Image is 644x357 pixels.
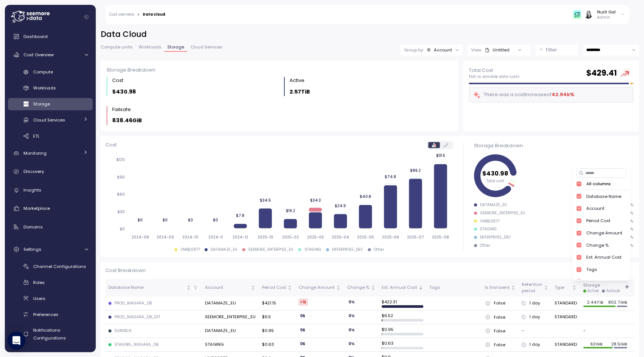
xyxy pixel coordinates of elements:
div: DATAMAZE_EU [480,202,507,208]
div: Storage Breakdown [107,66,452,74]
div: Nurit Gal [597,9,616,15]
span: Cost Overview [23,52,54,58]
a: Settings [8,242,93,257]
div: SUNDECK [114,328,132,334]
p: Admin [597,15,616,20]
a: Cost overview [109,13,134,16]
span: Channel Configurations [33,263,86,269]
a: Notifications Configurations [8,324,93,344]
span: Storage [33,101,50,107]
td: STANDARD [552,338,580,352]
div: STAGING [304,247,321,252]
div: 42.94k % [552,91,574,98]
div: Est. Annual Cost [587,255,622,260]
div: All columns [587,181,611,187]
td: SEEMORE_ENTERPISE_EU [202,310,259,324]
div: Failsafe [112,106,131,113]
span: Workloads [33,85,56,91]
div: Change Amount [299,284,335,291]
div: Is transient [587,279,611,285]
div: 1 day [522,341,549,348]
a: Roles [8,276,93,288]
div: Change % [587,242,609,248]
div: Storage Breakdown [474,142,633,149]
div: +1 $ [299,298,308,306]
span: Compute units [101,45,133,49]
span: Marketplace [23,205,50,211]
tspan: 2025-08 [432,235,449,240]
tspan: 2024-09 [157,235,174,240]
div: ENTERPRISE_DEV [332,247,363,252]
span: Cloud Services [190,45,222,49]
div: DATAMAZE_EU [211,247,237,252]
div: 0 % [347,340,356,347]
div: SEEMORE_ENTERPISE_EU [480,211,525,216]
div: 0 $ [299,312,307,319]
span: Storage [167,45,184,49]
td: STANDARD [552,310,580,324]
div: 0 $ [299,340,307,347]
span: Domains [23,224,43,230]
tspan: 2025-06 [382,235,399,240]
a: Workloads [8,82,93,94]
span: Preferences [33,312,59,317]
div: VMB20877 [180,247,200,252]
div: Change Amount [587,230,623,236]
td: $421.15 [259,297,296,310]
div: Type [555,284,571,291]
tspan: 2025-07 [407,235,424,240]
td: DATAMAZE_EU [202,324,259,338]
td: $ 6.52 [379,310,426,324]
td: - [580,324,631,338]
a: ETL [8,130,93,142]
span: Notifications Configurations [33,327,66,341]
p: False [494,314,505,320]
div: Account [587,206,605,212]
td: $6.5 [259,310,296,324]
td: $ 422.31 [379,297,426,310]
p: 2.57TiB [290,88,310,96]
div: STAGING [480,227,497,232]
a: Insights [8,183,93,198]
tspan: $90 [117,175,125,180]
div: Data cloud [143,13,165,16]
div: Active [290,77,304,84]
div: Tags [429,284,479,291]
p: Cost Breakdown [105,267,634,274]
div: SEEMORE_ENTERPISE_EU [248,247,293,252]
span: Roles [33,279,45,285]
button: Collapse navigation [82,14,91,20]
td: $0.95 [259,324,296,338]
span: Dashboard [23,34,48,40]
a: Monitoring [8,146,93,161]
div: 0 $ [299,326,307,334]
div: Not sorted [250,285,256,290]
td: STAGING [202,338,259,352]
a: Marketplace [8,201,93,216]
h2: $ 429.41 [586,68,617,79]
p: 802.7GiB [608,299,627,305]
div: There was a cost increase of [473,91,574,99]
td: $ 0.63 [379,338,426,352]
div: 0 % [347,326,356,334]
div: Not sorted [572,285,577,290]
div: Other [480,243,490,248]
tspan: $7.8 [236,213,244,218]
span: Settings [23,246,41,252]
tspan: 2024-10 [182,235,198,240]
p: 838.46GiB [112,116,142,125]
p: Filter [546,46,557,54]
tspan: $430.98 [482,169,508,178]
tspan: $0 [162,218,168,222]
tspan: $24.9 [335,203,346,208]
span: ETL [33,133,40,139]
th: Est. Annual CostSorted descending [379,279,426,297]
a: Storage [8,98,93,110]
tspan: $0 [138,218,143,222]
th: Change AmountNot sorted [296,279,344,297]
div: Not sorted [511,285,516,290]
td: DATAMAZE_EU [202,297,259,310]
tspan: $34.3 [310,198,321,203]
th: Change %Not sorted [344,279,379,297]
div: Not sorted [336,285,341,290]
